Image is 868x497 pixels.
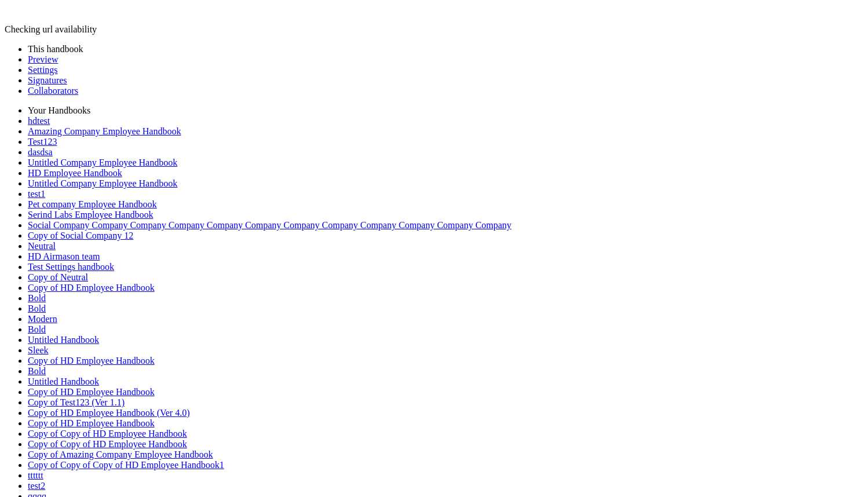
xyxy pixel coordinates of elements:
a: tttttt [28,470,43,480]
a: Sleek [28,345,49,355]
a: Test Settings handbook [28,262,114,272]
a: Signatures [28,75,67,85]
a: hdtest [28,116,50,126]
a: Copy of Copy of HD Employee Handbook [28,429,187,438]
a: Copy of HD Employee Handbook [28,356,155,366]
a: Copy of Neutral [28,272,88,282]
a: Copy of Test123 (Ver 1.1) [28,397,125,407]
a: HD Employee Handbook [28,168,122,178]
li: Your Handbooks [28,105,863,116]
a: Pet company Employee Handbook [28,199,157,209]
a: Settings [28,65,58,75]
a: Copy of Amazing Company Employee Handbook [28,450,213,459]
a: Copy of Social Company 12 [28,231,133,240]
a: Preview [28,54,58,64]
a: Modern [28,314,57,324]
span: Checking url availability [5,24,97,34]
a: Bold [28,304,46,313]
a: Copy of HD Employee Handbook (Ver 4.0) [28,408,190,418]
a: HD Airmason team [28,251,100,261]
a: dasdsa [28,147,53,157]
li: This handbook [28,44,863,54]
a: Bold [28,293,46,303]
a: Collaborators [28,86,78,96]
a: Untitled Handbook [28,335,99,345]
a: Untitled Company Employee Handbook [28,178,177,188]
a: Bold [28,324,46,334]
a: test2 [28,481,45,491]
a: Test123 [28,137,57,147]
a: Copy of Copy of Copy of HD Employee Handbook1 [28,460,224,470]
a: Bold [28,366,46,376]
a: Copy of HD Employee Handbook [28,418,155,428]
a: Social Company Company Company Company Company Company Company Company Company Company Company Co... [28,220,512,230]
a: Copy of HD Employee Handbook [28,283,155,293]
a: Copy of Copy of HD Employee Handbook [28,439,187,449]
a: Neutral [28,241,56,251]
a: Serind Labs Employee Handbook [28,210,153,220]
a: test1 [28,189,45,199]
a: Copy of HD Employee Handbook [28,387,155,397]
a: Untitled Handbook [28,377,99,386]
a: Amazing Company Employee Handbook [28,126,181,136]
a: Untitled Company Employee Handbook [28,158,177,167]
